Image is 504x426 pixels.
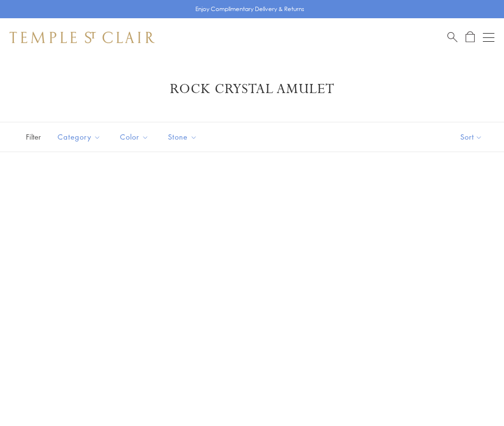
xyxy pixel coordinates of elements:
[195,4,304,14] p: Enjoy Complimentary Delivery & Returns
[115,131,156,143] span: Color
[447,31,457,43] a: Search
[466,31,475,43] a: Open Shopping Bag
[24,81,480,98] h1: Rock Crystal Amulet
[113,126,156,148] button: Color
[50,126,108,148] button: Category
[53,131,108,143] span: Category
[439,122,504,152] button: Show sort by
[10,32,155,43] img: Temple St. Clair
[483,32,494,43] button: Open navigation
[163,131,204,143] span: Stone
[161,126,204,148] button: Stone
